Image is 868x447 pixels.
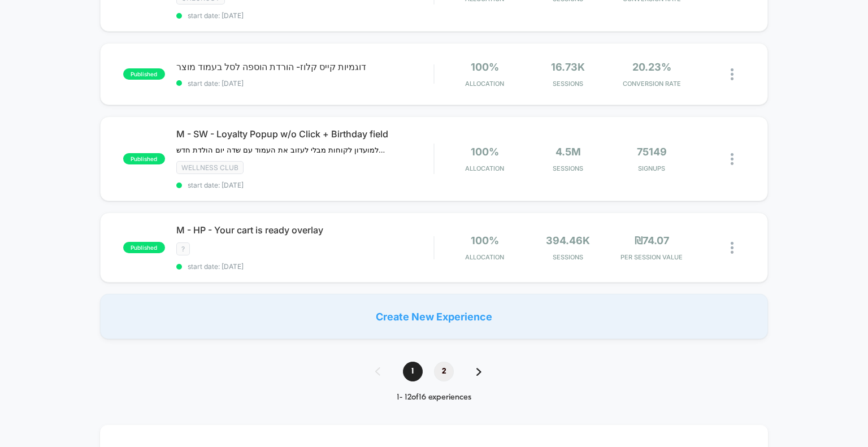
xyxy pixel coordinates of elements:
span: PER SESSION VALUE [613,253,691,261]
span: 75149 [637,146,667,158]
span: Allocation [465,164,504,172]
span: ₪74.07 [635,235,669,246]
span: 4.5M [555,146,581,158]
span: 100% [471,146,499,158]
span: start date: [DATE] [176,181,434,189]
img: pagination forward [476,368,481,376]
span: ? [176,242,190,255]
span: published [123,242,165,253]
span: 100% [471,235,499,246]
span: start date: [DATE] [176,262,434,271]
img: close [731,153,734,165]
img: close [731,68,734,80]
span: Allocation [465,80,504,88]
span: 2 [434,362,454,381]
span: published [123,153,165,164]
span: Sessions [529,253,607,261]
span: CONVERSION RATE [613,80,691,88]
span: מקפיץ חלון קטן של הצטרפות למועדון לקוחות מבלי לעזוב את העמוד עם שדה יום הולדת חדש [176,145,386,154]
span: 16.73k [551,61,585,73]
div: Create New Experience [100,294,769,339]
span: דוגמיות קייס קלוז- הורדת הוספה לסל בעמוד מוצר [176,61,434,72]
span: Sessions [529,164,607,172]
div: 1 - 12 of 16 experiences [364,393,504,402]
span: M - SW - Loyalty Popup w/o Click + Birthday field [176,128,434,140]
span: Sessions [529,80,607,88]
span: start date: [DATE] [176,79,434,88]
span: 394.46k [546,235,590,246]
span: wellness club [176,161,244,174]
span: 20.23% [632,61,671,73]
span: SIGNUPS [613,164,691,172]
span: published [123,68,165,80]
span: 100% [471,61,499,73]
span: start date: [DATE] [176,11,434,20]
span: 1 [403,362,423,381]
span: M - HP - Your cart is ready overlay [176,224,434,236]
img: close [731,242,734,254]
span: Allocation [465,253,504,261]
